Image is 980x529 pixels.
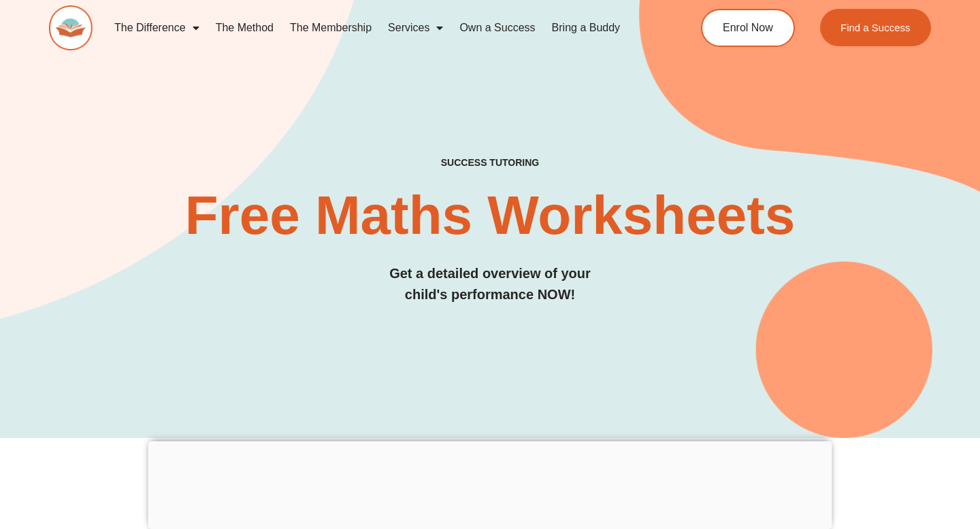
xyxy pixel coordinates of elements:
[723,22,773,33] span: Enrol Now
[106,12,208,44] a: The Difference
[840,22,911,33] span: Find a Success
[49,263,931,305] h3: Get a detailed overview of your child's performance NOW!
[820,9,931,46] a: Find a Success
[380,12,451,44] a: Services
[106,12,651,44] nav: Menu
[282,12,380,44] a: The Membership
[208,12,282,44] a: The Method
[148,441,832,526] iframe: Advertisement
[544,12,629,44] a: Bring a Buddy
[49,157,931,169] h4: SUCCESS TUTORING​
[701,9,795,47] a: Enrol Now
[451,12,543,44] a: Own a Success
[49,188,931,243] h2: Free Maths Worksheets​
